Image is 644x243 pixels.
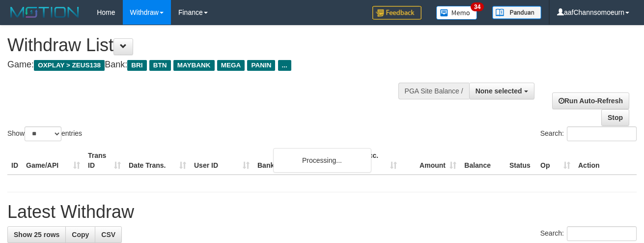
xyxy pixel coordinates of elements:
h1: Latest Withdraw [7,202,637,222]
th: ID [7,147,22,175]
th: Balance [460,147,505,175]
span: PANIN [247,60,275,71]
span: MEGA [217,60,245,71]
a: Run Auto-Refresh [552,92,629,109]
th: Date Trans. [125,147,190,175]
div: Processing... [273,148,371,173]
th: Op [536,147,574,175]
label: Search: [540,126,637,141]
span: 34 [471,2,484,11]
a: Stop [601,109,629,126]
a: Show 25 rows [7,226,66,243]
span: BRI [127,60,146,71]
button: None selected [469,83,534,99]
input: Search: [567,126,637,141]
input: Search: [567,226,637,241]
h1: Withdraw List [7,35,420,55]
th: Amount [401,147,460,175]
th: Bank Acc. Name [253,147,341,175]
span: Show 25 rows [14,231,59,239]
select: Showentries [25,126,61,141]
img: Button%20Memo.svg [436,6,477,20]
label: Search: [540,226,637,241]
img: panduan.png [492,6,541,19]
th: User ID [190,147,253,175]
span: OXPLAY > ZEUS138 [34,60,105,71]
span: MAYBANK [173,60,215,71]
a: CSV [95,226,122,243]
span: ... [278,60,291,71]
img: MOTION_logo.png [7,5,82,20]
img: Feedback.jpg [372,6,421,20]
span: Copy [72,231,89,239]
a: Copy [65,226,95,243]
th: Action [574,147,637,175]
div: PGA Site Balance / [398,83,469,99]
th: Game/API [22,147,84,175]
span: BTN [149,60,171,71]
th: Bank Acc. Number [341,147,401,175]
label: Show entries [7,126,82,141]
span: CSV [101,231,115,239]
span: None selected [476,87,522,95]
th: Status [505,147,536,175]
h4: Game: Bank: [7,60,420,70]
th: Trans ID [84,147,125,175]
